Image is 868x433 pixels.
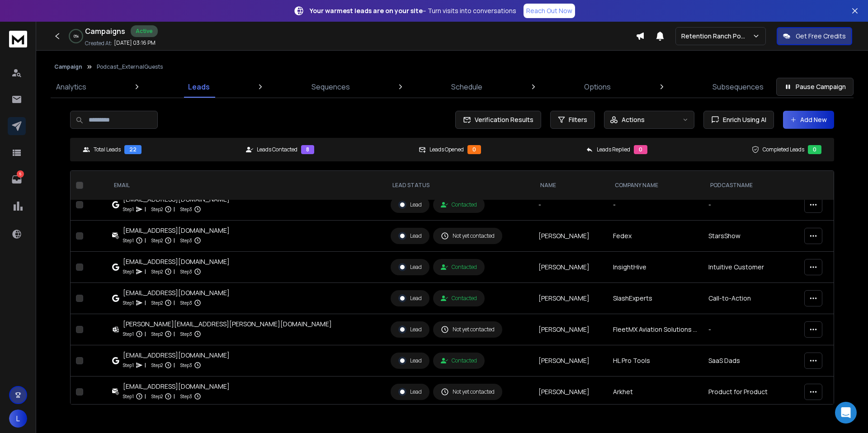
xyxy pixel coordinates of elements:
[634,145,647,154] div: 0
[85,26,125,37] h1: Campaigns
[107,171,385,200] th: EMAIL
[608,171,703,200] th: Company Name
[9,409,27,428] button: L
[145,361,146,370] p: |
[180,236,192,245] p: Step 3
[131,25,158,37] div: Active
[467,145,481,154] div: 0
[608,221,703,252] td: Fedex
[446,76,488,98] a: Schedule
[441,201,477,208] div: Contacted
[835,402,857,424] div: Open Intercom Messenger
[584,81,611,92] p: Options
[151,236,163,245] p: Step 2
[151,329,163,339] p: Step 2
[151,298,163,307] p: Step 2
[174,361,175,370] p: |
[94,146,121,153] p: Total Leads
[533,189,608,221] td: -
[533,221,608,252] td: [PERSON_NAME]
[145,205,146,214] p: |
[174,267,175,276] p: |
[124,145,142,154] div: 22
[703,283,798,314] td: Call-to-Action
[174,236,175,245] p: |
[398,357,422,365] div: Lead
[8,170,26,188] a: 5
[123,257,230,266] div: [EMAIL_ADDRESS][DOMAIN_NAME]
[777,27,852,45] button: Get Free Credits
[145,392,146,401] p: |
[123,351,230,360] div: [EMAIL_ADDRESS][DOMAIN_NAME]
[703,189,798,221] td: -
[123,329,134,339] p: Step 1
[703,171,798,200] th: podcastName
[441,388,495,396] div: Not yet contacted
[311,81,350,92] p: Sequences
[707,76,769,98] a: Subsequences
[123,205,134,214] p: Step 1
[97,63,163,71] p: Podcast_ExternalGuests
[703,221,798,252] td: StarsShow
[441,295,477,302] div: Contacted
[174,392,175,401] p: |
[703,111,774,129] button: Enrich Using AI
[681,32,752,41] p: Retention Ranch Podcast
[441,232,495,240] div: Not yet contacted
[608,283,703,314] td: SlashExperts
[608,314,703,345] td: FleetMX Aviation Solutions Inc (DBA EmpowerMX)
[471,115,533,124] span: Verification Results
[703,377,798,408] td: Product for Product
[524,4,575,18] a: Reach Out Now
[180,267,192,276] p: Step 3
[151,361,163,370] p: Step 2
[808,145,821,154] div: 0
[54,63,82,71] button: Campaign
[398,263,422,271] div: Lead
[533,171,608,200] th: NAME
[123,320,332,329] div: [PERSON_NAME][EMAIL_ADDRESS][PERSON_NAME][DOMAIN_NAME]
[180,298,192,307] p: Step 3
[712,81,764,92] p: Subsequences
[783,111,834,129] button: Add New
[9,31,27,47] img: logo
[441,264,477,271] div: Contacted
[763,146,804,153] p: Completed Leads
[301,145,314,154] div: 8
[310,6,516,15] p: – Turn visits into conversations
[56,81,86,92] p: Analytics
[455,111,541,129] button: Verification Results
[174,329,175,339] p: |
[579,76,616,98] a: Options
[174,205,175,214] p: |
[151,267,163,276] p: Step 2
[151,392,163,401] p: Step 2
[608,345,703,377] td: HL Pro Tools
[441,325,495,334] div: Not yet contacted
[398,232,422,240] div: Lead
[180,205,192,214] p: Step 3
[533,345,608,377] td: [PERSON_NAME]
[180,361,192,370] p: Step 3
[123,236,134,245] p: Step 1
[180,329,192,339] p: Step 3
[188,81,210,92] p: Leads
[703,314,798,345] td: -
[597,146,630,153] p: Leads Replied
[310,6,423,15] strong: Your warmest leads are on your site
[550,111,595,129] button: Filters
[183,76,215,98] a: Leads
[398,325,422,334] div: Lead
[398,294,422,302] div: Lead
[85,40,112,47] p: Created At:
[123,298,134,307] p: Step 1
[608,252,703,283] td: InsightHive
[145,236,146,245] p: |
[257,146,297,153] p: Leads Contacted
[174,298,175,307] p: |
[398,388,422,396] div: Lead
[526,6,572,15] p: Reach Out Now
[385,171,533,200] th: LEAD STATUS
[703,252,798,283] td: Intuitive Customer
